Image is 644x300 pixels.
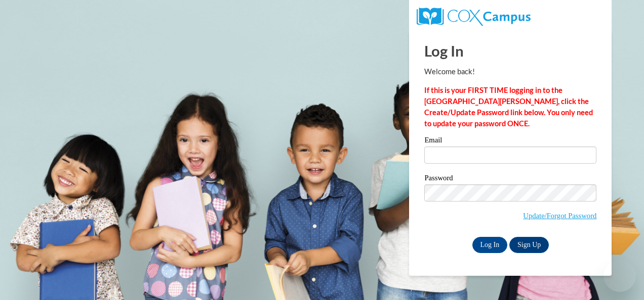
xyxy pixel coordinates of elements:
[472,237,508,253] input: Log In
[424,136,596,146] label: Email
[424,40,596,61] h1: Log In
[424,174,596,184] label: Password
[417,8,530,26] img: COX Campus
[424,86,593,128] strong: If this is your FIRST TIME logging in to the [GEOGRAPHIC_DATA][PERSON_NAME], click the Create/Upd...
[509,237,549,253] a: Sign Up
[523,212,596,220] a: Update/Forgot Password
[603,260,636,292] iframe: Button to launch messaging window
[424,66,596,77] p: Welcome back!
